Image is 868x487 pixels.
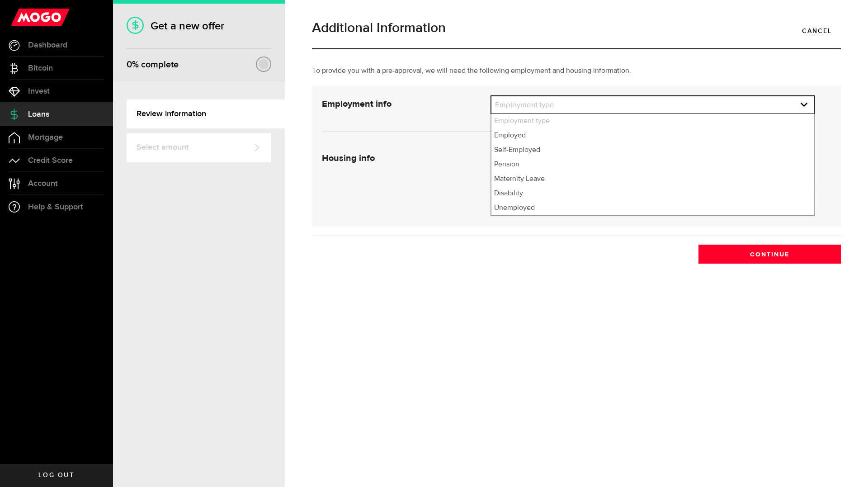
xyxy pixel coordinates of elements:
button: Continue [698,245,841,264]
span: Bitcoin [28,64,53,72]
a: Select amount [127,133,271,162]
span: Account [28,180,58,188]
li: Pension [491,157,814,172]
strong: Employment info [322,99,392,109]
h1: Additional Information [312,21,841,35]
li: Maternity Leave [491,172,814,186]
span: Invest [28,87,50,95]
strong: Housing info [322,154,375,163]
li: Unemployed [491,201,814,215]
h1: Get a new offer [127,19,271,33]
a: Cancel [793,21,841,40]
div: % complete [127,57,179,73]
span: Credit Score [28,156,73,165]
span: Log out [38,472,74,478]
li: Employment type [491,114,814,128]
span: 0 [127,59,132,70]
span: Help & Support [28,203,83,211]
span: Mortgage [28,133,63,142]
span: Loans [28,110,49,118]
a: Review information [127,99,285,128]
span: Dashboard [28,41,67,49]
a: expand select [491,96,814,113]
button: Open LiveChat chat widget [7,4,34,31]
li: Disability [491,186,814,201]
p: To provide you with a pre-approval, we will need the following employment and housing information. [312,66,841,76]
li: Employed [491,128,814,143]
li: Self-Employed [491,143,814,157]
